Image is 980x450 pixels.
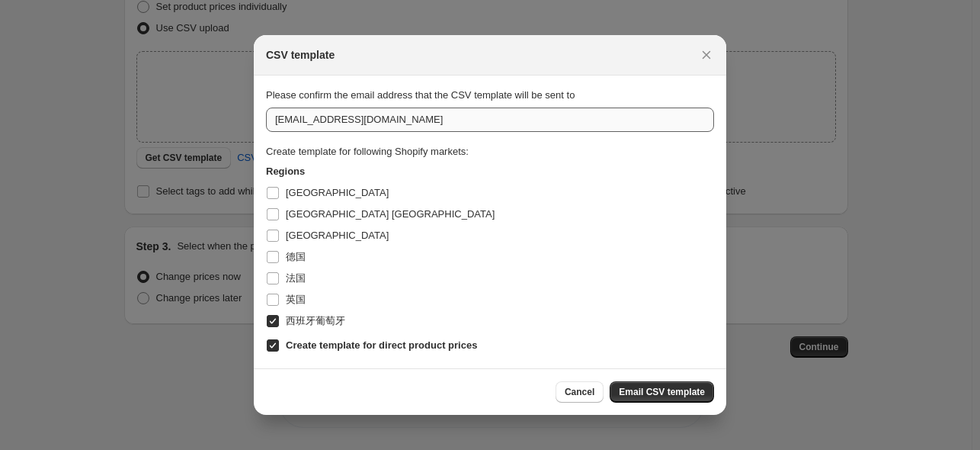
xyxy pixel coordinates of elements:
[266,89,575,101] span: Please confirm the email address that the CSV template will be sent to
[565,386,594,398] span: Cancel
[286,251,306,262] span: 德国
[266,144,714,159] div: Create template for following Shopify markets:
[696,44,717,66] button: Close
[266,47,335,63] h2: CSV template
[286,294,306,305] span: 英国
[286,208,495,220] span: [GEOGRAPHIC_DATA] [GEOGRAPHIC_DATA]
[286,339,477,351] b: Create template for direct product prices
[286,315,345,326] span: 西班牙葡萄牙
[286,187,389,198] span: [GEOGRAPHIC_DATA]
[286,272,306,284] span: 法国
[286,230,389,241] span: [GEOGRAPHIC_DATA]
[266,164,714,179] h3: Regions
[610,381,714,403] button: Email CSV template
[619,386,705,398] span: Email CSV template
[556,381,604,403] button: Cancel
